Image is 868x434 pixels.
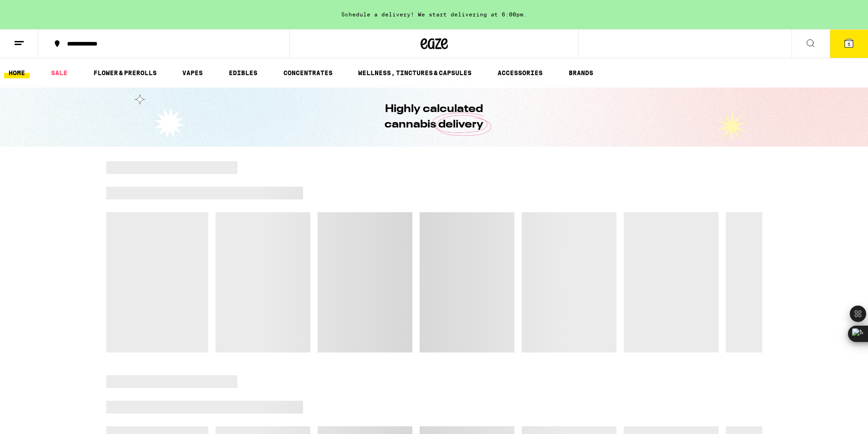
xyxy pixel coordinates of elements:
button: 5 [830,30,868,58]
a: SALE [46,67,72,78]
h1: Highly calculated cannabis delivery [359,102,509,133]
span: 5 [847,41,850,47]
a: WELLNESS, TINCTURES & CAPSULES [354,67,476,78]
button: BRANDS [564,67,598,78]
a: VAPES [178,67,207,78]
a: CONCENTRATES [279,67,337,78]
a: EDIBLES [224,67,262,78]
a: FLOWER & PREROLLS [89,67,161,78]
a: HOME [4,67,30,78]
a: ACCESSORIES [493,67,547,78]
